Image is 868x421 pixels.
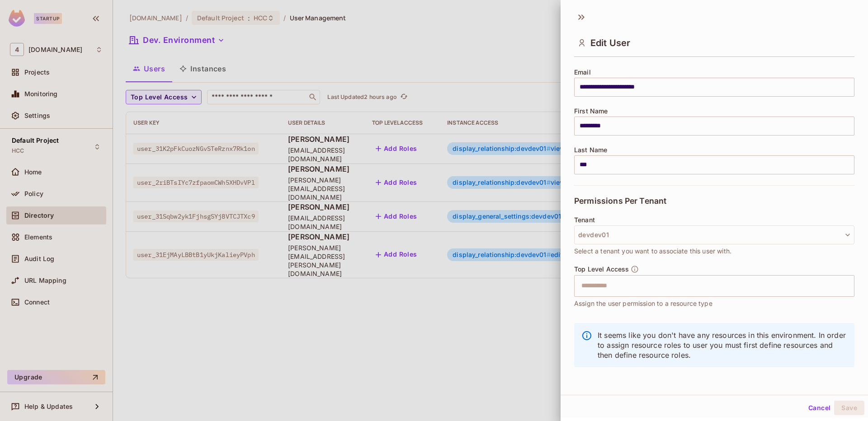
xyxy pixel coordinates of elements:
span: Top Level Access [574,266,629,273]
span: Last Name [574,146,607,154]
span: Edit User [590,37,630,48]
p: It seems like you don't have any resources in this environment. In order to assign resource roles... [598,330,847,360]
button: Cancel [805,401,834,415]
span: Email [574,69,591,76]
button: Save [834,401,864,415]
button: Open [849,285,851,286]
span: Tenant [574,216,595,224]
button: devdev01 [574,225,854,244]
span: Select a tenant you want to associate this user with. [574,246,731,256]
span: Permissions Per Tenant [574,196,666,206]
span: Assign the user permission to a resource type [574,299,712,309]
span: First Name [574,108,608,115]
